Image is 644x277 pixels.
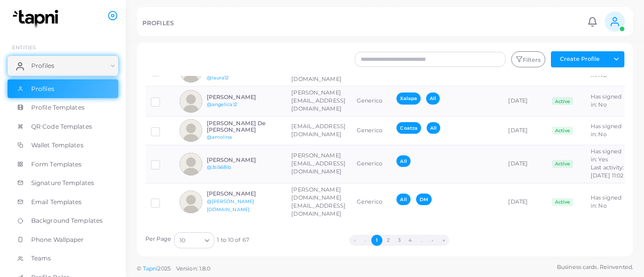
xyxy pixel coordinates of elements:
[157,264,170,273] span: 2025
[427,235,438,246] button: Go to next page
[207,134,232,140] a: @amolina
[557,263,633,271] span: Business cards. Reinvented.
[174,232,214,248] div: Search for option
[31,61,54,70] span: Profiles
[382,235,393,246] button: Go to page 2
[8,98,118,117] a: Profile Templates
[8,230,118,249] a: Phone Wallpaper
[207,120,281,133] h6: [PERSON_NAME] De [PERSON_NAME]
[31,141,84,150] span: Wallet Templates
[207,199,255,212] a: @[PERSON_NAME][DOMAIN_NAME]
[405,235,416,246] button: Go to page 4
[8,211,118,230] a: Background Templates
[286,86,351,116] td: [PERSON_NAME][EMAIL_ADDRESS][DOMAIN_NAME]
[8,249,118,268] a: Teams
[31,160,82,169] span: Form Templates
[551,51,608,67] button: Create Profile
[145,235,172,243] label: Per Page
[31,103,85,112] span: Profile Templates
[438,235,449,246] button: Go to last page
[552,97,573,105] span: Active
[143,265,158,272] a: Tapni
[351,116,391,145] td: Generico
[207,157,281,163] h6: [PERSON_NAME]
[176,265,211,272] span: Version: 1.8.0
[396,93,421,104] span: Xalapa
[142,20,174,27] h5: PROFILES
[286,183,351,221] td: [PERSON_NAME][DOMAIN_NAME][EMAIL_ADDRESS][DOMAIN_NAME]
[180,119,202,142] img: avatar
[426,93,440,104] span: All
[217,236,249,244] span: 1 to 10 of 67
[8,173,118,193] a: Signature Templates
[249,235,549,246] ul: Pagination
[31,235,84,244] span: Phone Wallpaper
[591,93,621,108] span: Has signed in: No
[8,117,118,136] a: QR Code Templates
[552,127,573,135] span: Active
[207,164,231,170] a: @3ti568lb
[591,164,624,179] span: Last activity: [DATE] 11:02
[207,102,237,107] a: @angelica12
[207,191,281,197] h6: [PERSON_NAME]
[8,56,118,76] a: Profiles
[8,136,118,155] a: Wallet Templates
[396,155,410,167] span: All
[552,198,573,206] span: Active
[591,63,621,78] span: Has signed in: No
[393,235,405,246] button: Go to page 3
[396,122,421,134] span: Coatza
[8,79,118,99] a: Profiles
[8,193,118,212] a: Email Templates
[427,122,440,134] span: All
[180,90,202,113] img: avatar
[552,160,573,168] span: Active
[351,183,391,221] td: Generico
[8,155,118,174] a: Form Templates
[503,145,546,183] td: [DATE]
[180,153,202,175] img: avatar
[31,216,103,225] span: Background Templates
[207,94,281,101] h6: [PERSON_NAME]
[180,191,202,213] img: avatar
[351,86,391,116] td: Generico
[503,86,546,116] td: [DATE]
[416,194,432,205] span: DM
[137,264,210,273] span: ©
[396,194,410,205] span: All
[591,148,621,163] span: Has signed in: Yes
[286,145,351,183] td: [PERSON_NAME][EMAIL_ADDRESS][DOMAIN_NAME]
[31,198,82,207] span: Email Templates
[503,183,546,221] td: [DATE]
[31,254,51,263] span: Teams
[31,84,54,94] span: Profiles
[286,116,351,145] td: [EMAIL_ADDRESS][DOMAIN_NAME]
[9,10,65,28] img: logo
[207,75,229,80] a: @laura12
[31,178,94,188] span: Signature Templates
[186,235,201,246] input: Search for option
[31,122,92,131] span: QR Code Templates
[180,235,185,246] span: 10
[351,145,391,183] td: Generico
[591,194,621,209] span: Has signed in: No
[591,123,621,138] span: Has signed in: No
[12,44,36,50] span: ENTITIES
[503,116,546,145] td: [DATE]
[511,51,545,67] button: Filters
[371,235,382,246] button: Go to page 1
